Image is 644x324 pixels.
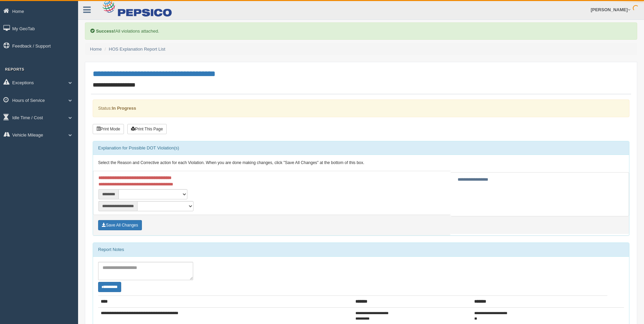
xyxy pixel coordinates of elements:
[109,47,165,52] a: HOS Explanation Report List
[93,100,629,117] div: Status:
[85,22,637,40] div: All violations attached.
[127,124,167,134] button: Print This Page
[93,124,124,134] button: Print Mode
[93,141,629,155] div: Explanation for Possible DOT Violation(s)
[98,282,121,292] button: Change Filter Options
[93,155,629,171] div: Select the Reason and Corrective action for each Violation. When you are done making changes, cli...
[96,29,115,34] b: Success!
[93,243,629,256] div: Report Notes
[98,220,142,230] button: Save
[90,47,102,52] a: Home
[112,106,136,111] strong: In Progress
